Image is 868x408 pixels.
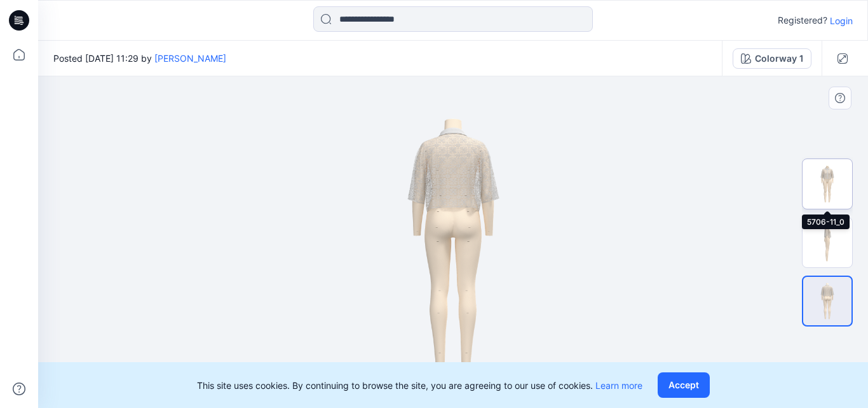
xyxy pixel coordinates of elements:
img: 5706-11_0 [803,159,852,209]
p: Registered? [778,13,827,28]
button: Accept [658,372,710,398]
p: This site uses cookies. By continuing to browse the site, you are agreeing to our use of cookies. [197,379,642,392]
span: Posted [DATE] 11:29 by [53,52,226,65]
img: 5706-11_2 [803,277,851,325]
img: 5706-11_1 [803,218,852,267]
div: Colorway 1 [755,52,803,66]
a: [PERSON_NAME] [154,53,226,64]
img: eyJhbGciOiJIUzI1NiIsImtpZCI6IjAiLCJzbHQiOiJzZXMiLCJ0eXAiOiJKV1QifQ.eyJkYXRhIjp7InR5cGUiOiJzdG9yYW... [336,76,570,408]
a: Learn more [595,380,642,391]
p: Login [830,14,853,27]
button: Colorway 1 [733,48,811,69]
